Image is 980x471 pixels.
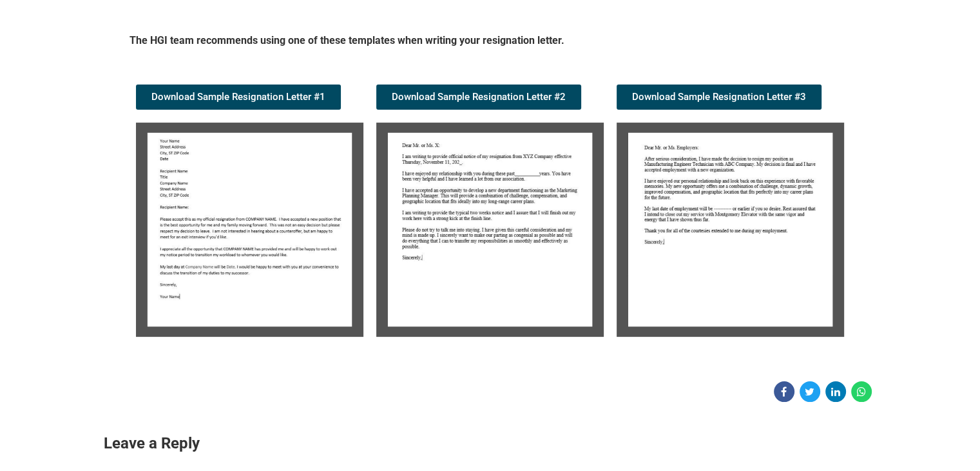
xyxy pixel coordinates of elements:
a: Download Sample Resignation Letter #1 [136,85,341,110]
span: Download Sample Resignation Letter #3 [632,92,806,102]
h3: Leave a Reply [104,433,877,455]
a: Share on WhatsApp [851,381,872,402]
a: Share on Twitter [800,381,820,402]
a: Download Sample Resignation Letter #3 [617,85,821,110]
h5: The HGI team recommends using one of these templates when writing your resignation letter. [130,34,851,52]
span: Download Sample Resignation Letter #2 [392,92,566,102]
a: Share on Facebook [774,381,794,402]
span: Download Sample Resignation Letter #1 [151,92,325,102]
a: Share on Linkedin [825,381,846,402]
a: Download Sample Resignation Letter #2 [376,85,581,110]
